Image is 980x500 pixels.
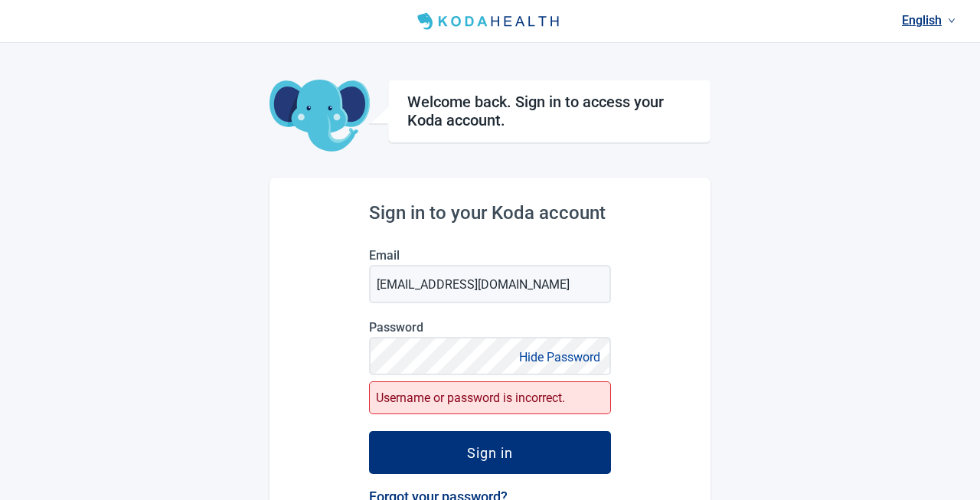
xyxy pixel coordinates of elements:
button: Hide Password [514,347,605,368]
img: Koda Elephant [269,80,370,153]
label: Password [369,320,611,335]
label: Email [369,248,611,263]
h2: Sign in to your Koda account [369,202,611,224]
img: Koda Health [411,9,569,34]
h1: Welcome back. Sign in to access your Koda account. [407,93,691,129]
div: Sign in [467,445,513,460]
span: down [948,17,955,25]
button: Sign in [369,431,611,474]
a: Current language: English [896,8,962,33]
div: Username or password is incorrect. [369,381,611,414]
